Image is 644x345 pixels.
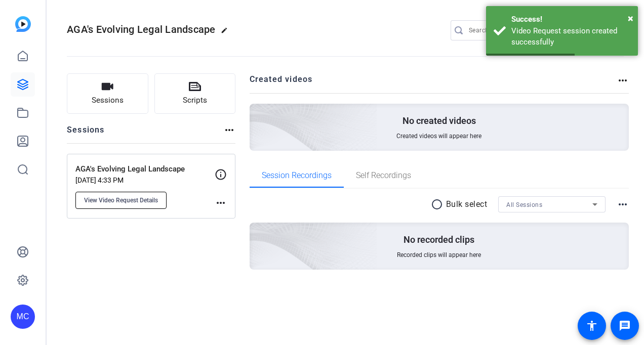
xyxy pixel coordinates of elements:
[183,95,207,106] span: Scripts
[75,192,167,209] button: View Video Request Details
[586,320,598,332] mat-icon: accessibility
[75,163,215,175] p: AGA's Evolving Legal Landscape
[617,74,629,87] mat-icon: more_horiz
[469,24,560,36] input: Search
[511,14,630,25] div: Success!
[221,27,233,39] mat-icon: edit
[506,201,542,208] span: All Sessions
[223,124,235,136] mat-icon: more_horiz
[67,124,105,143] h2: Sessions
[619,320,631,332] mat-icon: message
[11,305,35,329] div: MC
[215,197,227,209] mat-icon: more_horiz
[402,115,476,127] p: No created videos
[397,251,481,259] span: Recorded clips will appear here
[67,73,148,114] button: Sessions
[356,171,411,180] span: Self Recordings
[92,95,124,106] span: Sessions
[617,198,629,210] mat-icon: more_horiz
[628,12,633,24] span: ×
[511,25,630,48] div: Video Request session created successfully
[250,73,617,93] h2: Created videos
[136,122,378,342] img: embarkstudio-empty-session.png
[262,171,332,180] span: Session Recordings
[84,196,158,204] span: View Video Request Details
[67,23,216,35] span: AGA's Evolving Legal Landscape
[75,176,215,184] p: [DATE] 4:33 PM
[446,198,488,210] p: Bulk select
[396,132,481,140] span: Created videos will appear here
[154,73,236,114] button: Scripts
[15,16,31,32] img: blue-gradient.svg
[404,234,474,246] p: No recorded clips
[628,11,633,26] button: Close
[136,4,378,223] img: Creted videos background
[431,198,446,210] mat-icon: radio_button_unchecked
